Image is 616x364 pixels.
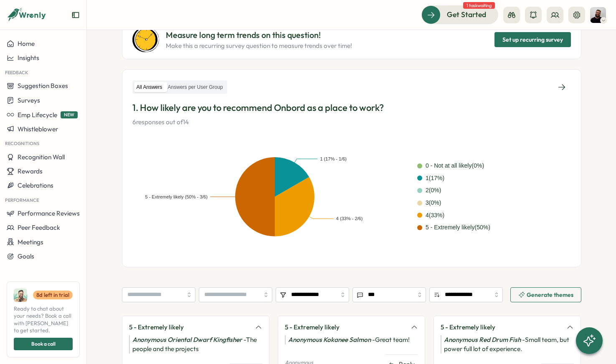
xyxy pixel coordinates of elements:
[165,82,226,93] label: Answers per User Group
[18,209,80,217] span: Performance Reviews
[426,174,444,183] div: 1 ( 17 %)
[31,338,56,350] span: Book a call
[336,216,363,221] text: 4 (33% - 2/6)
[285,335,418,344] div: - Great team!
[14,289,27,302] img: Ali Khan
[441,335,574,354] div: - Small team, but power full lot of experience.
[18,111,57,119] span: Emp Lifecycle
[14,305,73,334] span: Ready to chat about your needs? Book a call with [PERSON_NAME] to get started.
[18,238,43,246] span: Meetings
[18,54,39,62] span: Insights
[527,292,573,298] span: Generate themes
[426,223,490,232] div: 5 - Extremely likely ( 50 %)
[132,101,571,114] p: 1. How likely are you to recommend Onbord as a place to work?
[134,82,165,93] label: All Answers
[447,9,486,20] span: Get Started
[166,41,352,50] p: Make this a recurring survey question to measure trends over time!
[129,335,262,354] div: - The people and the projects
[463,2,495,9] span: 1 task waiting
[18,252,34,260] span: Goals
[14,338,73,350] button: Book a call
[426,198,441,208] div: 3 ( 0 %)
[502,37,563,43] div: Set up recurring survey
[71,11,80,19] button: Expand sidebar
[61,111,78,118] span: NEW
[18,40,35,48] span: Home
[33,291,73,300] a: 8d left in trial
[132,336,242,344] i: Anonymous Oriental Dwarf Kingfisher
[444,336,521,344] i: Anonymous Red Drum Fish
[18,82,68,90] span: Suggestion Boxes
[285,323,406,332] div: 5 - Extremely likely
[288,336,371,344] i: Anonymous Kokanee Salmon
[426,161,484,171] div: 0 - Not at all likely ( 0 %)
[18,96,40,104] span: Surveys
[426,186,441,195] div: 2 ( 0 %)
[18,223,60,231] span: Peer Feedback
[18,125,58,133] span: Whistleblower
[18,167,43,175] span: Rewards
[441,323,561,332] div: 5 - Extremely likely
[320,156,347,161] text: 1 (17% - 1/6)
[18,181,53,189] span: Celebrations
[145,194,208,199] text: 5 - Extremely likely (50% - 3/6)
[426,211,444,220] div: 4 ( 33 %)
[166,29,352,42] p: Measure long term trends on this question!
[494,32,571,47] button: Set up recurring survey
[510,287,581,302] button: Generate themes
[590,7,606,23] img: Adrian Cardenosa
[421,5,498,24] button: Get Started
[129,323,250,332] div: 5 - Extremely likely
[18,153,65,161] span: Recognition Wall
[132,118,571,127] p: 6 responses out of 14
